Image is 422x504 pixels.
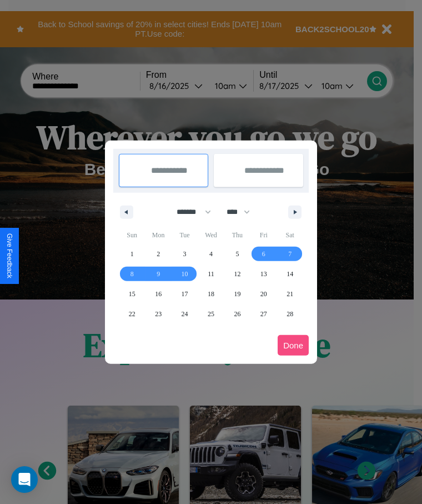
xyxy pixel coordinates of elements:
[287,284,293,304] span: 21
[250,264,277,284] button: 13
[250,284,277,304] button: 20
[119,226,145,244] span: Sun
[278,335,309,356] button: Done
[287,264,293,284] span: 14
[145,264,171,284] button: 9
[262,244,265,264] span: 6
[182,264,188,284] span: 10
[145,304,171,324] button: 23
[234,264,240,284] span: 12
[130,264,134,284] span: 8
[198,284,224,304] button: 18
[172,304,198,324] button: 24
[119,284,145,304] button: 15
[172,264,198,284] button: 10
[250,244,277,264] button: 6
[119,244,145,264] button: 1
[234,284,240,304] span: 19
[182,304,188,324] span: 24
[208,304,214,324] span: 25
[209,244,213,264] span: 4
[172,284,198,304] button: 17
[119,264,145,284] button: 8
[208,284,214,304] span: 18
[182,284,188,304] span: 17
[224,244,250,264] button: 5
[277,304,303,324] button: 28
[129,284,135,304] span: 15
[155,304,162,324] span: 23
[145,244,171,264] button: 2
[288,244,292,264] span: 7
[172,244,198,264] button: 3
[250,226,277,244] span: Fri
[6,233,13,278] div: Give Feedback
[277,284,303,304] button: 21
[224,226,250,244] span: Thu
[129,304,135,324] span: 22
[224,264,250,284] button: 12
[198,226,224,244] span: Wed
[235,244,239,264] span: 5
[130,244,134,264] span: 1
[250,304,277,324] button: 27
[172,226,198,244] span: Tue
[277,244,303,264] button: 7
[287,304,293,324] span: 28
[11,466,38,493] div: Open Intercom Messenger
[260,264,267,284] span: 13
[208,264,214,284] span: 11
[157,244,160,264] span: 2
[145,284,171,304] button: 16
[183,244,187,264] span: 3
[198,244,224,264] button: 4
[157,264,160,284] span: 9
[155,284,162,304] span: 16
[277,264,303,284] button: 14
[260,304,267,324] span: 27
[119,304,145,324] button: 22
[224,304,250,324] button: 26
[198,304,224,324] button: 25
[260,284,267,304] span: 20
[224,284,250,304] button: 19
[234,304,240,324] span: 26
[198,264,224,284] button: 11
[277,226,303,244] span: Sat
[145,226,171,244] span: Mon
